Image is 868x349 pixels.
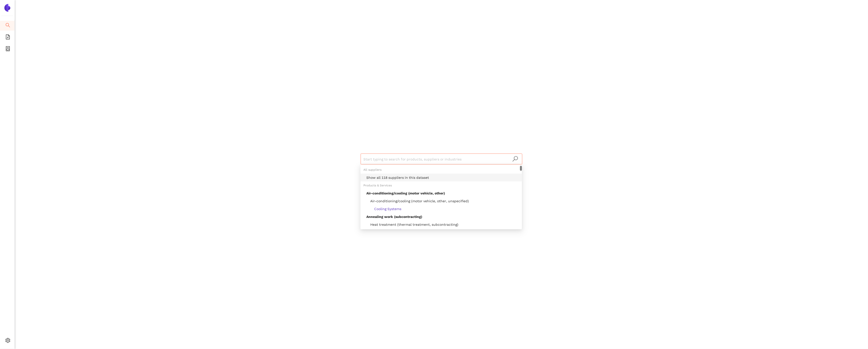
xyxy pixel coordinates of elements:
span: search [5,21,10,31]
span: Heat treatment (thermal treatment, subcontracting) [366,223,458,226]
div: Show all 118 suppliers in this dataset [366,175,519,180]
span: Annealing work (subcontracting) [366,215,422,219]
span: file-add [5,33,10,43]
span: container [5,45,10,54]
span: search [512,156,518,162]
div: Show all 118 suppliers in this dataset [360,174,522,181]
span: Air-conditioning/cooling (motor vehicle, other) [366,191,445,195]
div: Products & Services [360,181,522,189]
img: Logo [3,4,11,12]
span: setting [5,336,10,346]
span: Cooling Systems [366,207,401,211]
span: Air-conditioning/cooling (motor vehicle, other, unspecified) [366,199,469,203]
div: All suppliers [360,166,522,174]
